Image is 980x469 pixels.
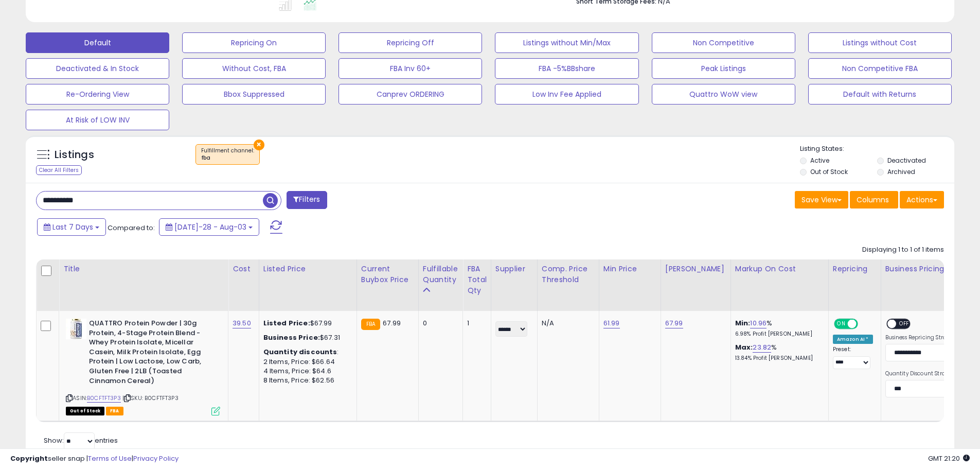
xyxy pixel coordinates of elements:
[735,264,824,274] div: Markup on Cost
[66,319,220,414] div: ASIN:
[928,454,970,463] span: 2025-08-11 21:20 GMT
[810,167,848,176] label: Out of Stock
[857,195,889,205] span: Columns
[52,222,93,232] span: Last 7 Days
[106,407,123,415] span: FBA
[87,394,121,403] a: B0CFTFT3P3
[263,319,349,328] div: $67.99
[495,32,638,53] button: Listings without Min/Max
[263,347,337,357] b: Quantity discounts
[338,32,482,53] button: Repricing Off
[495,264,533,274] div: Supplier
[233,264,255,274] div: Cost
[896,320,913,328] span: OFF
[833,264,877,274] div: Repricing
[254,140,264,150] button: ×
[263,348,349,357] div: :
[287,191,327,209] button: Filters
[26,84,169,105] button: Re-Ordering View
[66,407,104,415] span: All listings that are currently out of stock and unavailable for purchase on Amazon
[55,148,94,162] h5: Listings
[88,454,132,463] a: Terms of Use
[603,264,656,274] div: Min Price
[833,346,873,369] div: Preset:
[26,58,169,79] button: Deactivated & In Stock
[491,259,537,311] th: CSV column name: cust_attr_1_Supplier
[263,357,349,367] div: 2 Items, Price: $66.64
[795,191,848,209] button: Save View
[753,342,771,353] a: 23.82
[133,454,179,463] a: Privacy Policy
[338,58,482,79] button: FBA Inv 60+
[467,264,487,296] div: FBA Total Qty
[201,154,254,162] div: fba
[835,320,848,328] span: ON
[201,147,254,162] span: Fulfillment channel :
[735,319,821,338] div: %
[735,343,821,362] div: %
[652,84,795,105] button: Quattro WoW view
[182,32,326,53] button: Repricing On
[26,32,169,53] button: Default
[423,319,455,328] div: 0
[665,264,726,274] div: [PERSON_NAME]
[10,454,179,464] div: seller snap | |
[652,58,795,79] button: Peak Listings
[44,436,118,445] span: Show: entries
[850,191,898,209] button: Columns
[808,58,952,79] button: Non Competitive FBA
[174,222,246,232] span: [DATE]-28 - Aug-03
[108,223,155,233] span: Compared to:
[263,367,349,376] div: 4 Items, Price: $64.6
[735,331,821,338] p: 6.98% Profit [PERSON_NAME]
[263,333,320,342] b: Business Price:
[735,318,751,328] b: Min:
[542,264,595,285] div: Comp. Price Threshold
[735,342,753,352] b: Max:
[862,245,944,255] div: Displaying 1 to 1 of 1 items
[833,335,873,344] div: Amazon AI *
[66,319,86,339] img: 41HIzHdTpsL._SL40_.jpg
[730,259,828,311] th: The percentage added to the cost of goods (COGS) that forms the calculator for Min & Max prices.
[885,334,960,341] label: Business Repricing Strategy:
[63,264,224,274] div: Title
[263,318,310,328] b: Listed Price:
[263,376,349,385] div: 8 Items, Price: $62.56
[233,318,251,328] a: 39.50
[750,318,767,328] a: 10.96
[36,165,82,175] div: Clear All Filters
[361,264,414,285] div: Current Buybox Price
[603,318,620,328] a: 61.99
[10,454,48,463] strong: Copyright
[263,333,349,342] div: $67.31
[338,84,482,105] button: Canprev ORDERING
[182,84,326,105] button: Bbox Suppressed
[361,319,380,330] small: FBA
[665,318,683,328] a: 67.99
[467,319,483,328] div: 1
[652,32,795,53] button: Non Competitive
[159,218,259,236] button: [DATE]-28 - Aug-03
[37,218,106,236] button: Last 7 Days
[182,58,326,79] button: Without Cost, FBA
[263,264,352,274] div: Listed Price
[857,320,873,328] span: OFF
[383,318,401,328] span: 67.99
[423,264,458,285] div: Fulfillable Quantity
[122,394,179,402] span: | SKU: B0CFTFT3P3
[495,58,638,79] button: FBA -5%BBshare
[808,84,952,105] button: Default with Returns
[26,110,169,130] button: At Risk of LOW INV
[885,370,960,377] label: Quantity Discount Strategy:
[887,167,915,176] label: Archived
[900,191,944,209] button: Actions
[735,355,821,362] p: 13.84% Profit [PERSON_NAME]
[800,144,954,154] p: Listing States:
[808,32,952,53] button: Listings without Cost
[810,156,829,165] label: Active
[89,319,214,388] b: QUATTRO Protein Powder | 30g Protein, 4-Stage Protein Blend - Whey Protein Isolate, Micellar Case...
[542,319,591,328] div: N/A
[495,84,638,105] button: Low Inv Fee Applied
[887,156,926,165] label: Deactivated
